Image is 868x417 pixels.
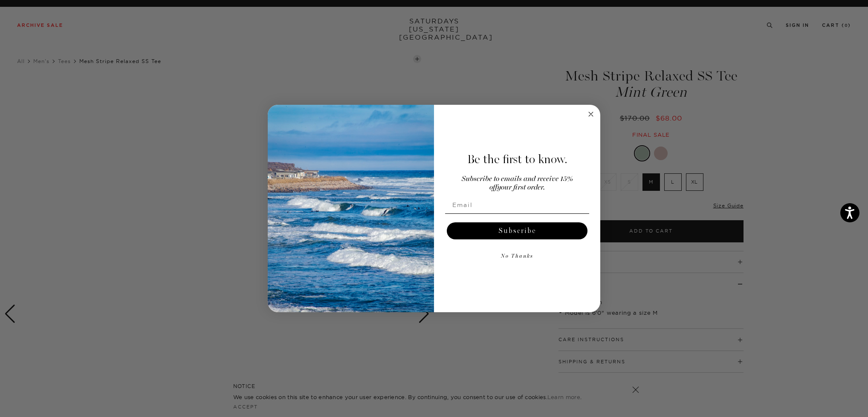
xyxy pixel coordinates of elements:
[462,175,573,183] span: Subscribe to emails and receive 15%
[489,184,497,191] span: off
[467,152,567,167] span: Be the first to know.
[447,222,587,239] button: Subscribe
[586,109,596,119] button: Close dialog
[445,248,589,265] button: No Thanks
[445,213,589,214] img: underline
[497,184,545,191] span: your first order.
[268,105,434,313] img: 125c788d-000d-4f3e-b05a-1b92b2a23ec9.jpeg
[445,196,589,213] input: Email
